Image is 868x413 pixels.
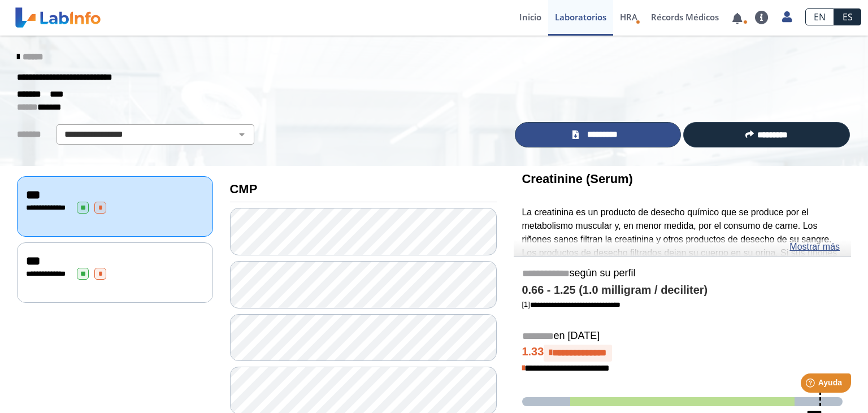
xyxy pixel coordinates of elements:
[230,182,258,196] b: CMP
[834,8,861,25] a: ES
[522,284,843,297] h4: 0.66 - 1.25 (1.0 milligram / deciliter)
[789,240,840,254] a: Mostrar más
[522,267,843,280] h5: según su perfil
[522,206,843,354] p: La creatinina es un producto de desecho químico que se produce por el metabolismo muscular y, en ...
[522,300,620,308] a: [1]
[522,345,843,362] h4: 1.33
[522,172,633,186] b: Creatinine (Serum)
[805,8,834,25] a: EN
[620,11,637,23] span: HRA
[767,369,856,401] iframe: Help widget launcher
[522,330,843,343] h5: en [DATE]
